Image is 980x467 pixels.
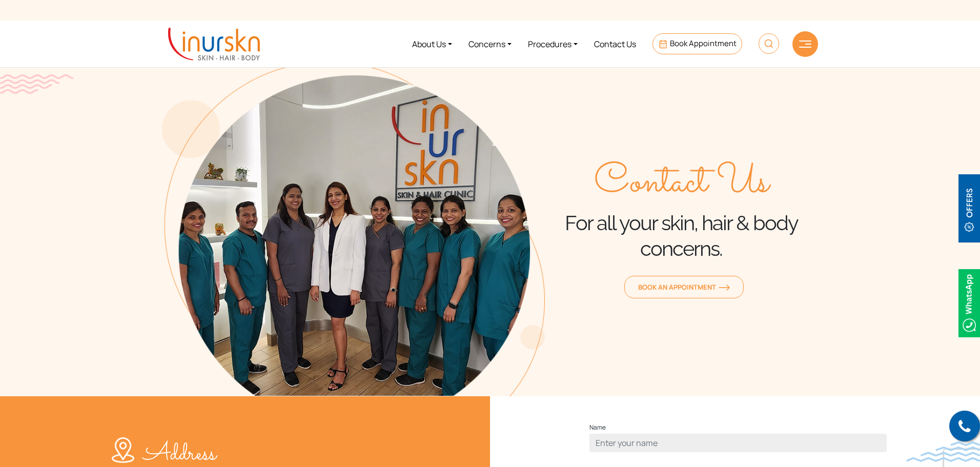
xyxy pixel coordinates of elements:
img: location-w [110,437,144,463]
label: Name [589,421,606,434]
img: hamLine.svg [799,40,811,48]
a: Concerns [460,25,520,63]
a: Book an Appointmentorange-arrow [624,276,744,298]
a: Contact Us [586,25,644,63]
img: orange-arrow [719,285,730,291]
img: HeaderSearch [759,33,779,54]
a: Whatsappicon [958,297,980,308]
div: For all your skin, hair & body concerns. [545,160,818,261]
img: inurskn-logo [168,28,260,60]
span: Book an Appointment [638,282,730,292]
input: Enter your name [589,434,887,452]
span: Book Appointment [670,38,737,49]
img: bluewave [906,441,980,462]
img: about-the-team-img [162,62,545,396]
a: About Us [404,25,460,63]
a: Procedures [520,25,586,63]
span: Contact Us [594,160,769,206]
img: offerBt [958,174,980,242]
img: Whatsappicon [958,269,980,337]
a: Book Appointment [652,33,742,54]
